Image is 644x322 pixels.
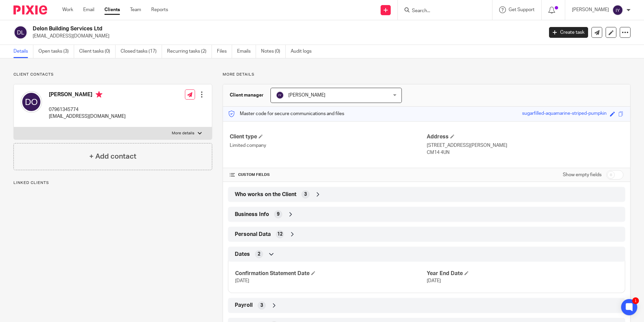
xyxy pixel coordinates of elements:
[291,45,317,58] a: Audit logs
[612,5,623,16] img: svg%3E
[13,5,47,15] img: Pixie
[38,45,74,58] a: Open tasks (3)
[13,72,212,77] p: Client contacts
[89,151,136,162] h4: + Add contact
[172,131,194,136] p: More details
[228,110,344,117] p: Master code for secure communications and files
[261,45,286,58] a: Notes (0)
[49,91,126,100] h4: [PERSON_NAME]
[235,302,253,309] span: Payroll
[277,231,283,238] span: 12
[427,278,441,283] span: [DATE]
[33,33,539,39] p: [EMAIL_ADDRESS][DOMAIN_NAME]
[522,110,607,118] div: sugarfilled-aquamarine-striped-pumpkin
[427,133,623,140] h4: Address
[167,45,212,58] a: Recurring tasks (2)
[288,93,325,98] span: [PERSON_NAME]
[235,211,269,218] span: Business Info
[549,27,588,38] a: Create task
[121,45,162,58] a: Closed tasks (17)
[563,171,602,178] label: Show empty fields
[49,106,126,113] p: 07961345774
[235,231,271,238] span: Personal Data
[235,251,250,258] span: Dates
[304,191,307,198] span: 3
[104,6,120,13] a: Clients
[237,45,256,58] a: Emails
[260,302,263,309] span: 3
[49,113,126,120] p: [EMAIL_ADDRESS][DOMAIN_NAME]
[427,270,618,277] h4: Year End Date
[79,45,116,58] a: Client tasks (0)
[572,6,609,13] p: [PERSON_NAME]
[258,251,260,258] span: 2
[130,6,141,13] a: Team
[151,6,168,13] a: Reports
[217,45,232,58] a: Files
[230,142,426,149] p: Limited company
[235,191,296,198] span: Who works on the Client
[13,25,28,39] img: svg%3E
[13,180,212,186] p: Linked clients
[632,297,639,304] div: 1
[33,25,438,32] h2: Delon Building Services Ltd
[276,91,284,99] img: svg%3E
[235,278,249,283] span: [DATE]
[21,91,42,113] img: svg%3E
[277,211,280,218] span: 9
[411,8,472,14] input: Search
[96,91,102,98] i: Primary
[223,72,631,77] p: More details
[230,133,426,140] h4: Client type
[83,6,94,13] a: Email
[427,142,623,149] p: [STREET_ADDRESS][PERSON_NAME]
[62,6,73,13] a: Work
[235,270,426,277] h4: Confirmation Statement Date
[13,45,33,58] a: Details
[509,7,535,12] span: Get Support
[427,149,623,156] p: CM14 4UN
[230,172,426,178] h4: CUSTOM FIELDS
[230,92,264,99] h3: Client manager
